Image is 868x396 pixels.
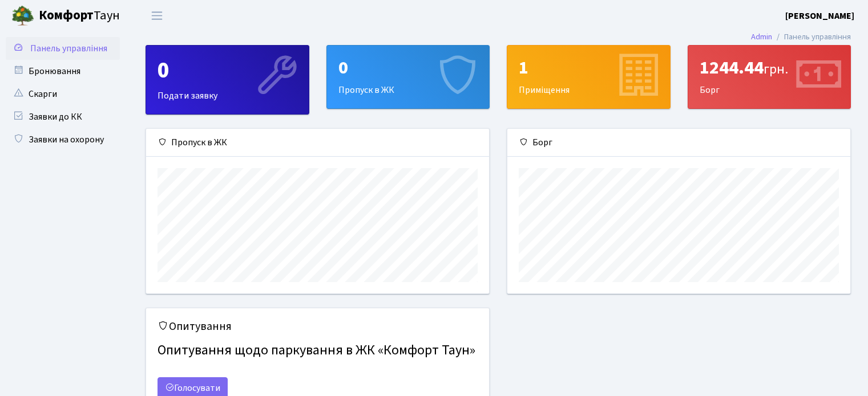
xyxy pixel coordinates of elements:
a: Admin [751,31,772,43]
a: 0Подати заявку [146,45,309,115]
a: 1Приміщення [507,45,671,109]
h5: Опитування [158,320,478,333]
button: Переключити навігацію [143,6,171,25]
a: Скарги [6,83,120,105]
div: 1 [519,57,659,79]
h4: Опитування щодо паркування в ЖК «Комфорт Таун» [158,338,478,364]
li: Панель управління [772,31,851,43]
a: Панель управління [6,37,120,60]
b: [PERSON_NAME] [785,10,854,22]
a: Заявки до КК [6,105,120,128]
b: Комфорт [39,6,94,25]
img: logo.png [11,5,34,27]
a: Заявки на охорону [6,128,120,151]
nav: breadcrumb [734,25,868,49]
span: Таун [39,6,120,26]
div: Приміщення [507,46,670,108]
div: Подати заявку [146,46,309,114]
span: Панель управління [30,42,107,55]
a: 0Пропуск в ЖК [326,45,490,109]
span: грн. [764,59,788,79]
div: Борг [688,46,851,108]
div: Пропуск в ЖК [327,46,490,108]
div: 0 [158,57,297,84]
div: Пропуск в ЖК [146,129,489,157]
a: Бронювання [6,60,120,83]
div: 1244.44 [700,57,839,79]
div: Борг [507,129,850,157]
a: [PERSON_NAME] [785,9,854,23]
div: 0 [338,57,478,79]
